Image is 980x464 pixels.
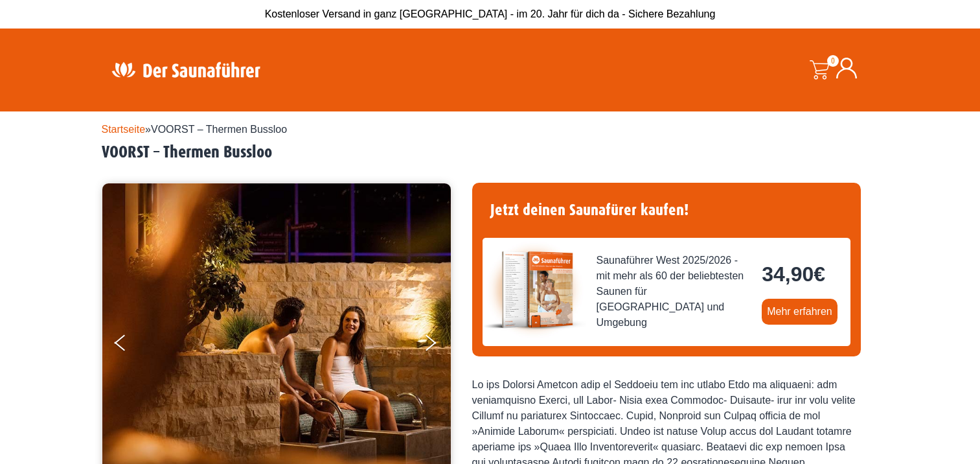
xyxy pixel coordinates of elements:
[265,8,716,19] span: Kostenloser Versand in ganz [GEOGRAPHIC_DATA] - im 20. Jahr für dich da - Sichere Bezahlung
[814,262,825,286] span: €
[102,124,288,135] span: »
[102,143,879,163] h2: VOORST – Thermen Bussloo
[483,238,586,342] img: der-saunafuehrer-2025-west.jpg
[423,329,455,362] button: Next
[102,124,146,135] a: Startseite
[827,55,839,67] span: 0
[151,124,287,135] span: VOORST – Thermen Bussloo
[483,193,850,227] h4: Jetzt deinen Saunafürer kaufen!
[597,253,752,331] span: Saunaführer West 2025/2026 - mit mehr als 60 der beliebtesten Saunen für [GEOGRAPHIC_DATA] und Um...
[762,262,825,286] bdi: 34,90
[762,299,838,325] a: Mehr erfahren
[115,329,147,362] button: Previous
